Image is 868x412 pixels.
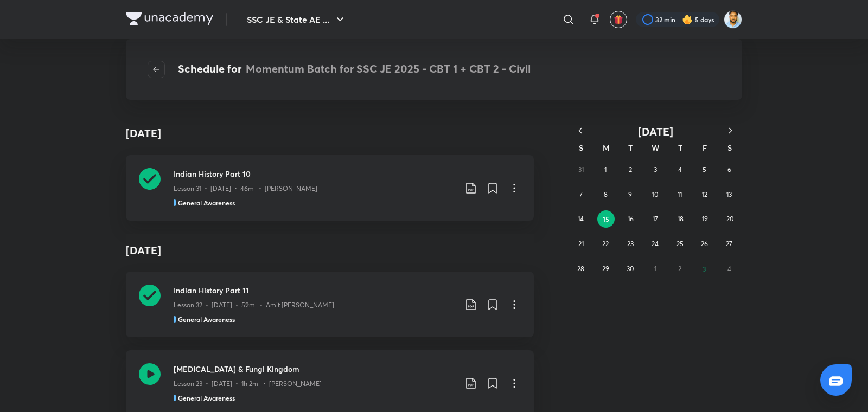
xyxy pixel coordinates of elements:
[604,190,608,198] abbr: September 8, 2025
[603,215,609,223] abbr: September 15, 2025
[597,186,614,203] button: September 8, 2025
[602,265,609,273] abbr: September 29, 2025
[578,240,584,248] abbr: September 21, 2025
[579,143,583,153] abbr: Sunday
[126,12,213,28] a: Company Logo
[652,190,658,198] abbr: September 10, 2025
[178,61,531,78] h4: Schedule for
[174,363,456,375] h3: [MEDICAL_DATA] & Fungi Kingdom
[592,125,718,138] button: [DATE]
[671,235,688,253] button: September 25, 2025
[726,190,732,198] abbr: September 13, 2025
[696,235,713,253] button: September 26, 2025
[647,161,664,178] button: September 3, 2025
[726,240,732,248] abbr: September 27, 2025
[246,61,531,76] span: Momentum Batch for SSC JE 2025 - CBT 1 + CBT 2 - Civil
[702,215,708,223] abbr: September 19, 2025
[178,314,235,324] h5: General Awareness
[697,210,714,228] button: September 19, 2025
[126,234,534,267] h4: [DATE]
[727,165,731,173] abbr: September 6, 2025
[672,210,689,228] button: September 18, 2025
[703,165,706,173] abbr: September 5, 2025
[178,393,235,403] h5: General Awareness
[652,240,659,248] abbr: September 24, 2025
[654,165,657,173] abbr: September 3, 2025
[603,143,609,153] abbr: Monday
[597,161,614,178] button: September 1, 2025
[572,210,590,228] button: September 14, 2025
[174,300,334,310] p: Lesson 32 • [DATE] • 59m • Amit [PERSON_NAME]
[628,215,634,223] abbr: September 16, 2025
[622,235,639,253] button: September 23, 2025
[174,285,456,296] h3: Indian History Part 11
[676,240,684,248] abbr: September 25, 2025
[126,272,534,337] a: Indian History Part 11Lesson 32 • [DATE] • 59m • Amit [PERSON_NAME]General Awareness
[604,165,607,173] abbr: September 1, 2025
[579,190,583,198] abbr: September 7, 2025
[678,165,682,173] abbr: September 4, 2025
[622,161,639,178] button: September 2, 2025
[638,124,673,139] span: [DATE]
[727,143,732,153] abbr: Saturday
[682,14,693,25] img: streak
[671,186,688,203] button: September 11, 2025
[174,168,456,179] h3: Indian History Part 10
[647,235,664,253] button: September 24, 2025
[126,12,213,25] img: Company Logo
[597,235,614,253] button: September 22, 2025
[577,265,584,273] abbr: September 28, 2025
[720,161,738,178] button: September 6, 2025
[678,215,684,223] abbr: September 18, 2025
[597,210,615,228] button: September 15, 2025
[628,143,633,153] abbr: Tuesday
[702,190,707,198] abbr: September 12, 2025
[622,260,639,278] button: September 30, 2025
[572,260,590,278] button: September 28, 2025
[678,143,682,153] abbr: Thursday
[174,184,317,194] p: Lesson 31 • [DATE] • 46m • [PERSON_NAME]
[647,210,664,228] button: September 17, 2025
[578,215,584,223] abbr: September 14, 2025
[726,215,733,223] abbr: September 20, 2025
[696,161,713,178] button: September 5, 2025
[671,161,688,178] button: September 4, 2025
[572,235,590,253] button: September 21, 2025
[614,15,623,24] img: avatar
[703,143,707,153] abbr: Friday
[572,186,590,203] button: September 7, 2025
[597,260,614,278] button: September 29, 2025
[653,215,658,223] abbr: September 17, 2025
[622,210,640,228] button: September 16, 2025
[178,198,235,208] h5: General Awareness
[629,165,632,173] abbr: September 2, 2025
[240,9,353,30] button: SSC JE & State AE ...
[602,240,609,248] abbr: September 22, 2025
[627,240,634,248] abbr: September 23, 2025
[696,186,713,203] button: September 12, 2025
[627,265,634,273] abbr: September 30, 2025
[126,155,534,221] a: Indian History Part 10Lesson 31 • [DATE] • 46m • [PERSON_NAME]General Awareness
[720,186,738,203] button: September 13, 2025
[721,210,738,228] button: September 20, 2025
[701,240,708,248] abbr: September 26, 2025
[724,10,742,29] img: Kunal Pradeep
[678,190,682,198] abbr: September 11, 2025
[647,186,664,203] button: September 10, 2025
[610,11,627,28] button: avatar
[652,143,659,153] abbr: Wednesday
[622,186,639,203] button: September 9, 2025
[126,125,161,141] h4: [DATE]
[628,190,632,198] abbr: September 9, 2025
[720,235,738,253] button: September 27, 2025
[174,379,322,389] p: Lesson 23 • [DATE] • 1h 2m • [PERSON_NAME]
